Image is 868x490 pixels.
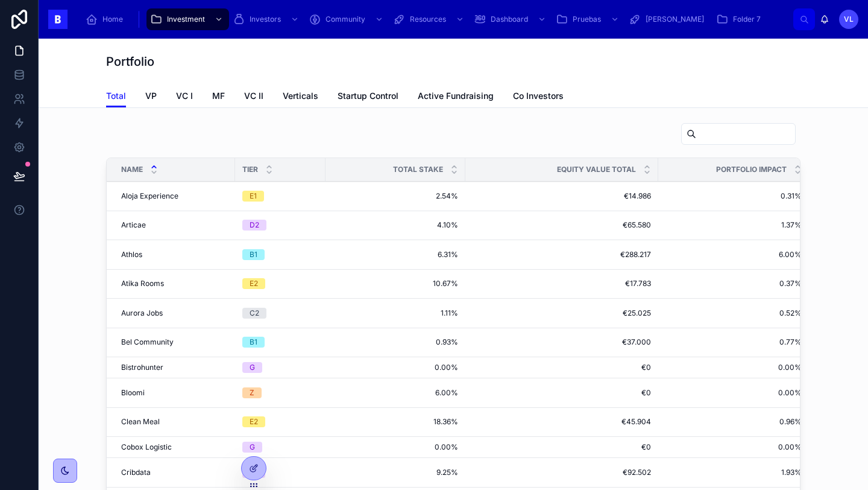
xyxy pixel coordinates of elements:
a: €92.502 [473,468,651,477]
a: Athlos [121,250,228,259]
span: 6.00% [665,250,802,259]
span: Folder 7 [733,14,761,24]
a: 0.37% [665,279,802,288]
span: Equity Value Total [557,165,636,174]
span: Home [102,14,123,24]
a: VP [145,85,157,109]
a: €14.986 [473,191,651,201]
a: 0.96% [665,417,802,427]
span: MF [212,90,225,102]
span: Cribdata [121,468,151,477]
span: [PERSON_NAME] [646,14,704,24]
span: Active Fundraising [418,90,494,102]
span: €25.025 [473,308,651,318]
span: Co Investors [513,90,564,102]
span: Athlos [121,250,142,259]
a: Bloomi [121,388,228,398]
a: 0.00% [665,388,802,398]
span: Aloja Experience [121,191,178,201]
a: €0 [473,388,651,398]
a: 1.11% [333,308,458,318]
a: Articae [121,220,228,230]
span: Community [325,14,365,24]
a: Active Fundraising [418,85,494,109]
a: 6.00% [333,388,458,398]
a: 2.54% [333,191,458,201]
span: Total [106,90,126,102]
span: Startup Control [338,90,398,102]
a: Cobox Logistic [121,442,228,452]
a: D1 [242,467,318,478]
div: G [250,362,255,373]
a: Home [82,8,131,30]
span: Cobox Logistic [121,442,172,452]
img: App logo [48,10,68,29]
span: Bel Community [121,337,174,347]
a: Investors [229,8,305,30]
a: 0.00% [333,442,458,452]
span: Resources [410,14,446,24]
a: B1 [242,249,318,260]
a: Verticals [283,85,318,109]
div: G [250,442,255,453]
span: Portfolio Impact [716,165,787,174]
a: 0.00% [665,442,802,452]
a: 0.93% [333,337,458,347]
a: Atika Rooms [121,279,228,288]
a: €0 [473,442,651,452]
a: 18.36% [333,417,458,427]
div: D2 [250,220,259,231]
a: 1.93% [665,468,802,477]
a: 6.31% [333,250,458,259]
a: 0.77% [665,337,802,347]
span: Dashboard [491,14,528,24]
div: E1 [250,191,257,202]
span: 9.25% [333,468,458,477]
span: Clean Meal [121,417,160,427]
a: Community [305,8,389,30]
a: €288.217 [473,250,651,259]
a: G [242,362,318,373]
a: 0.52% [665,308,802,318]
span: €0 [473,363,651,372]
a: €37.000 [473,337,651,347]
a: 0.00% [665,363,802,372]
a: €17.783 [473,279,651,288]
a: 0.00% [333,363,458,372]
a: 0.31% [665,191,802,201]
a: Aloja Experience [121,191,228,201]
span: Total Stake [393,165,443,174]
span: Articae [121,220,146,230]
a: Total [106,85,126,108]
a: [PERSON_NAME] [625,8,712,30]
span: Investment [167,14,205,24]
a: Cribdata [121,468,228,477]
div: Z [250,387,254,398]
a: Bel Community [121,337,228,347]
span: Verticals [283,90,318,102]
span: Investors [250,14,281,24]
span: Bloomi [121,388,145,398]
a: €45.904 [473,417,651,427]
span: VL [844,14,854,24]
span: VP [145,90,157,102]
div: E2 [250,416,258,427]
span: Aurora Jobs [121,308,163,318]
a: Aurora Jobs [121,308,228,318]
a: Pruebas [552,8,625,30]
